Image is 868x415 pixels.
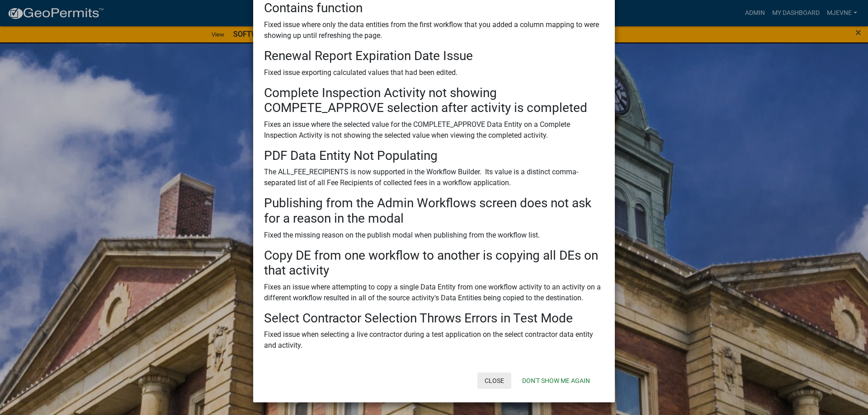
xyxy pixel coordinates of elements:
[264,85,604,116] h3: Complete Inspection Activity not showing COMPETE_APPROVE selection after activity is completed
[477,373,511,389] button: Close
[264,196,604,226] h3: Publishing from the Admin Workflows screen does not ask for a reason in the modal
[264,311,604,326] h3: Select Contractor Selection Throws Errors in Test Mode
[264,248,604,278] h3: Copy DE from one workflow to another is copying all DEs on that activity
[264,19,604,41] p: Fixed issue where only the data entities from the first workflow that you added a column mapping ...
[264,48,604,64] h3: Renewal Report Expiration Date Issue
[264,167,604,188] p: The ALL_FEE_RECIPIENTS is now supported in the Workflow Builder. Its value is a distinct comma-se...
[264,119,604,141] p: Fixes an issue where the selected value for the COMPLETE_APPROVE Data Entity on a Complete Inspec...
[515,373,597,389] button: Don't show me again
[264,282,604,303] p: Fixes an issue where attempting to copy a single Data Entity from one workflow activity to an act...
[264,67,604,78] p: Fixed issue exporting calculated values that had been edited.
[264,148,604,163] h3: PDF Data Entity Not Populating
[264,329,604,351] p: Fixed issue when selecting a live contractor during a test application on the select contractor d...
[264,230,604,241] p: Fixed the missing reason on the publish modal when publishing from the workflow list.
